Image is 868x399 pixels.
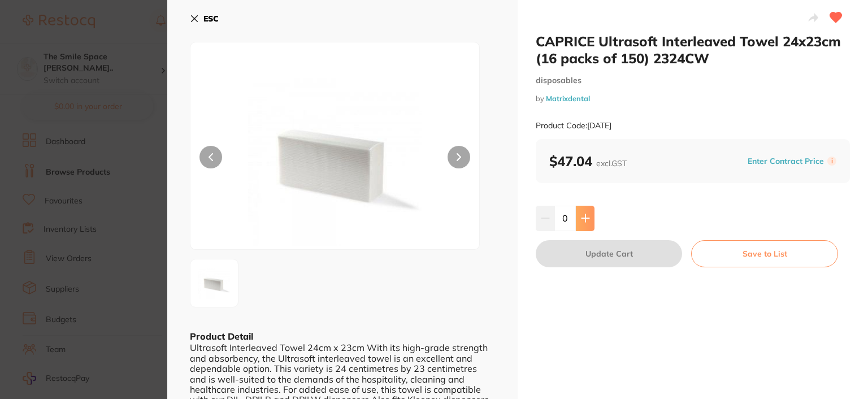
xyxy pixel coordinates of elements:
b: Product Detail [190,331,253,342]
h2: CAPRICE Ultrasoft Interleaved Towel 24x23cm (16 packs of 150) 2324CW [536,33,850,67]
small: by [536,94,850,103]
b: $47.04 [549,153,627,170]
small: disposables [536,76,850,85]
button: Update Cart [536,240,682,267]
small: Product Code: [DATE] [536,121,611,131]
img: MDB4MzAwLmpwZw [194,263,235,303]
button: ESC [190,9,219,28]
button: Enter Contract Price [744,156,827,167]
b: ESC [203,14,219,24]
button: Save to List [691,240,838,267]
span: excl. GST [596,158,627,168]
img: MDB4MzAwLmpwZw [248,71,422,249]
a: Matrixdental [546,94,590,103]
label: i [827,157,836,166]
